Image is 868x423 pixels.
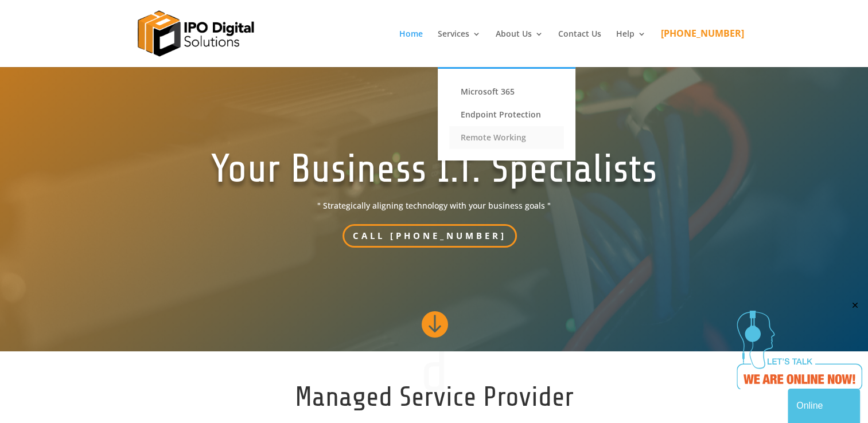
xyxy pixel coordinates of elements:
span: " Strategically aligning technology with your business goals " [211,199,658,213]
a: About Us [496,30,543,67]
a: Remote Working [449,126,564,149]
a: Contact Us [558,30,601,67]
iframe: chat widget [737,300,862,389]
a: Endpoint Protection [449,103,564,126]
h2: Managed Service Provider [124,378,744,422]
h1: Your Business I.T. Specialists [211,145,658,199]
a: Microsoft 365 [449,80,564,103]
a: Help [616,30,646,67]
span:  [420,310,448,338]
a: Home [399,30,423,67]
iframe: chat widget [788,386,862,423]
p: d [124,367,744,378]
a: Services [438,30,481,67]
a: [PHONE_NUMBER] [661,29,744,66]
a:  [420,310,448,340]
a: Call [PHONE_NUMBER] [342,224,517,248]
